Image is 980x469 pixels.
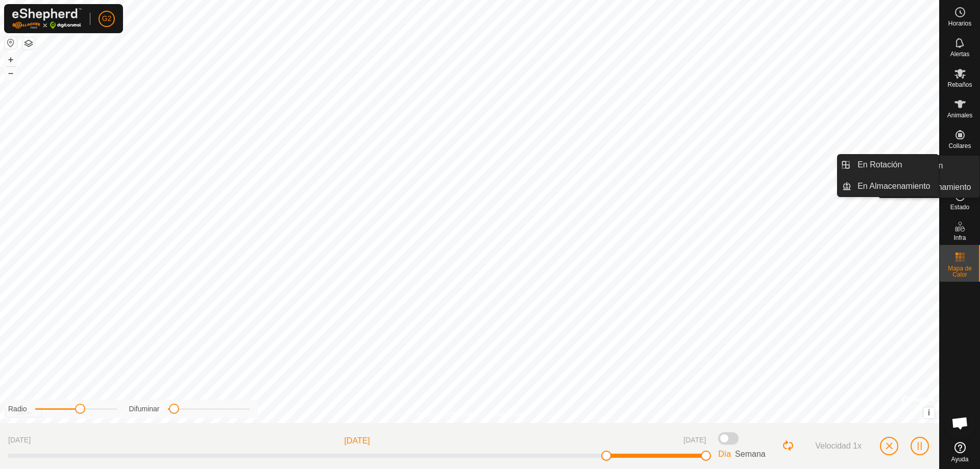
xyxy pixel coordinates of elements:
[5,54,17,66] button: +
[488,410,522,419] a: Contáctenos
[857,159,902,171] span: En Rotación
[948,143,971,149] span: Collares
[5,37,17,49] button: Restablecer Mapa
[898,181,971,193] span: En Almacenamiento
[951,456,969,462] span: Ayuda
[735,450,766,458] span: Semana
[129,404,160,414] label: Difuminar
[851,176,939,196] a: En Almacenamiento
[8,404,27,414] label: Radio
[947,82,972,88] span: Rebaños
[344,435,370,447] span: [DATE]
[953,235,966,241] span: Infra
[948,20,971,27] span: Horarios
[782,439,795,453] button: Loop Button
[838,155,939,175] li: En Rotación
[838,176,939,196] li: En Almacenamiento
[857,180,930,192] span: En Almacenamiento
[803,437,870,455] button: Speed Button
[947,112,972,118] span: Animales
[928,408,930,417] span: i
[718,450,731,458] span: Día
[102,13,112,24] span: G2
[851,155,939,175] a: En Rotación
[950,51,969,57] span: Alertas
[945,408,975,438] div: Chat abierto
[923,407,935,418] button: i
[815,441,862,451] span: Velocidad 1x
[5,67,17,79] button: –
[950,204,969,210] span: Estado
[942,265,977,278] span: Mapa de Calor
[8,435,31,447] span: [DATE]
[22,37,35,50] button: Capas del Mapa
[417,410,476,419] a: Política de Privacidad
[12,8,82,29] img: Logo Gallagher
[683,435,706,447] span: [DATE]
[940,438,980,466] a: Ayuda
